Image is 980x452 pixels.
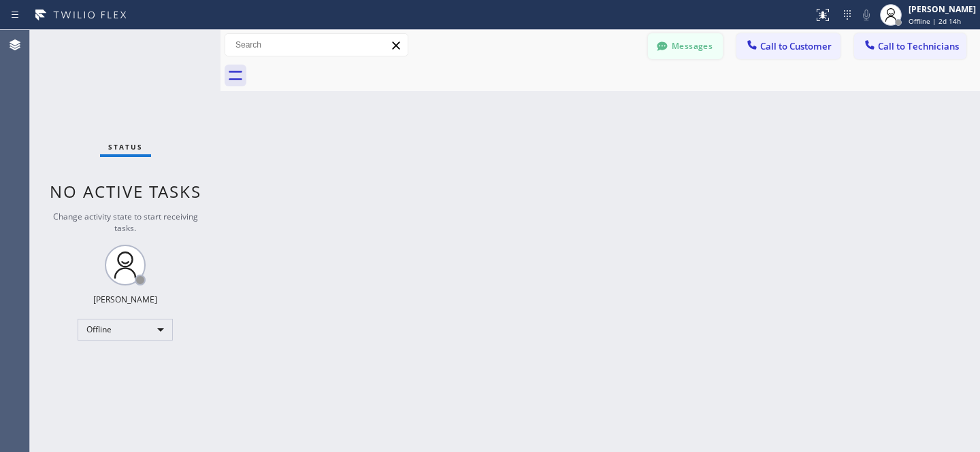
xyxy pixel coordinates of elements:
[108,142,143,152] span: Status
[760,40,832,52] span: Call to Customer
[736,33,840,59] button: Call to Customer
[648,33,723,59] button: Messages
[854,33,966,59] button: Call to Technicians
[78,319,173,341] div: Offline
[225,34,408,56] input: Search
[53,211,198,234] span: Change activity state to start receiving tasks.
[909,16,961,26] span: Offline | 2d 14h
[909,3,976,15] div: [PERSON_NAME]
[878,40,959,52] span: Call to Technicians
[50,180,201,203] span: No active tasks
[857,5,876,24] button: Mute
[93,294,157,305] div: [PERSON_NAME]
